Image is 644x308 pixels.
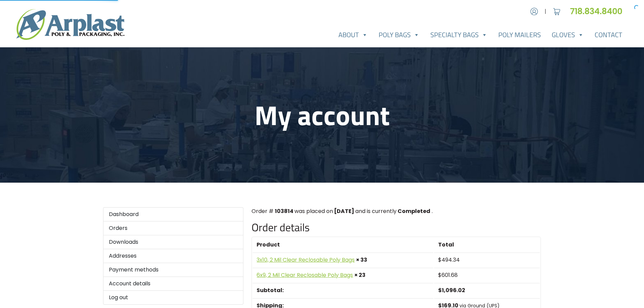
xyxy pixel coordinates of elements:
a: Payment methods [103,263,244,277]
a: 718.834.8400 [570,6,628,17]
a: Log out [103,291,244,305]
h2: Order details [252,221,541,234]
p: Order # was placed on and is currently . [252,207,541,215]
h1: My account [103,99,541,131]
span: $ [438,256,442,264]
span: $ [438,271,442,279]
a: Addresses [103,249,244,263]
bdi: 601.68 [438,271,458,279]
a: Contact [589,28,628,42]
a: Poly Mailers [493,28,546,42]
a: 6x9, 2 Mil Clear Reclosable Poly Bags [257,271,353,279]
mark: Completed [397,206,431,216]
th: Subtotal: [253,283,433,298]
a: Specialty Bags [425,28,493,42]
img: logo [16,9,124,40]
mark: 103814 [273,206,294,216]
a: Account details [103,277,244,291]
span: 1,096.02 [438,286,465,294]
bdi: 494.34 [438,256,460,264]
a: Poly Bags [373,28,425,42]
a: About [333,28,373,42]
a: Downloads [103,235,244,249]
strong: × 23 [354,271,365,279]
span: | [545,7,546,16]
span: $ [438,286,442,294]
a: 3x10, 2 Mil Clear Reclosable Poly Bags [257,256,355,264]
th: Product [253,238,433,252]
a: Gloves [546,28,589,42]
strong: × 33 [356,256,367,264]
a: Dashboard [103,207,244,221]
a: Orders [103,221,244,235]
th: Total [434,238,540,252]
mark: [DATE] [333,206,355,216]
